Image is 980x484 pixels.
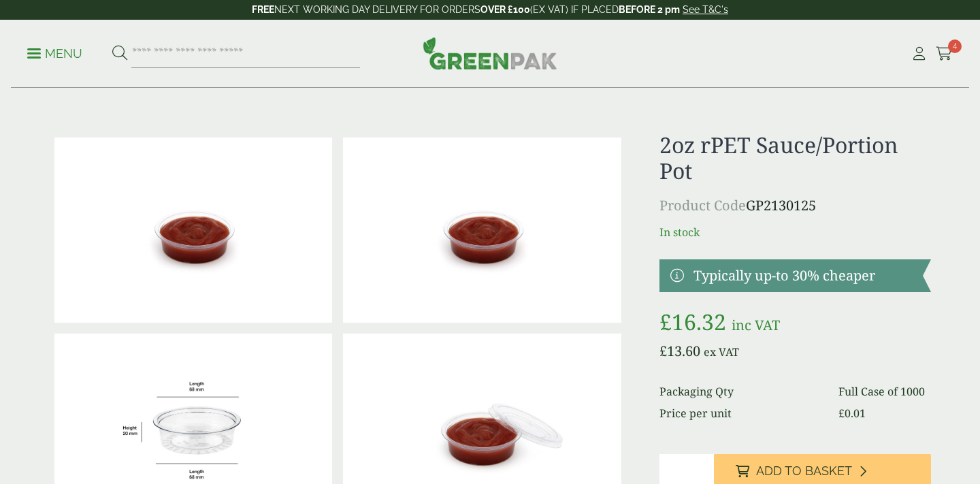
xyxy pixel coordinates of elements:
[659,307,672,336] span: £
[54,138,332,323] img: 2oz Portion Pot
[659,383,823,400] dt: Packaging Qty
[683,4,728,15] a: See T&C's
[838,383,931,400] dd: Full Case of 1000
[704,344,739,359] span: ex VAT
[911,47,928,61] i: My Account
[423,37,557,69] img: GreenPak Supplies
[838,406,866,421] bdi: 0.01
[732,316,780,334] span: inc VAT
[659,132,931,184] h1: 2oz rPET Sauce/Portion Pot
[659,196,746,214] span: Product Code
[480,4,530,15] strong: OVER £100
[659,342,700,360] bdi: 13.60
[659,342,667,360] span: £
[27,46,82,59] a: Menu
[343,138,621,323] img: 2oz Portion Pot
[659,195,931,216] p: GP2130125
[619,4,680,15] strong: BEFORE 2 pm
[838,406,845,421] span: £
[936,47,953,61] i: Cart
[936,44,953,64] a: 4
[659,307,726,336] bdi: 16.32
[948,39,962,53] span: 4
[659,224,931,240] p: In stock
[252,4,274,15] strong: FREE
[756,464,852,479] span: Add to Basket
[27,46,82,62] p: Menu
[659,405,823,421] dt: Price per unit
